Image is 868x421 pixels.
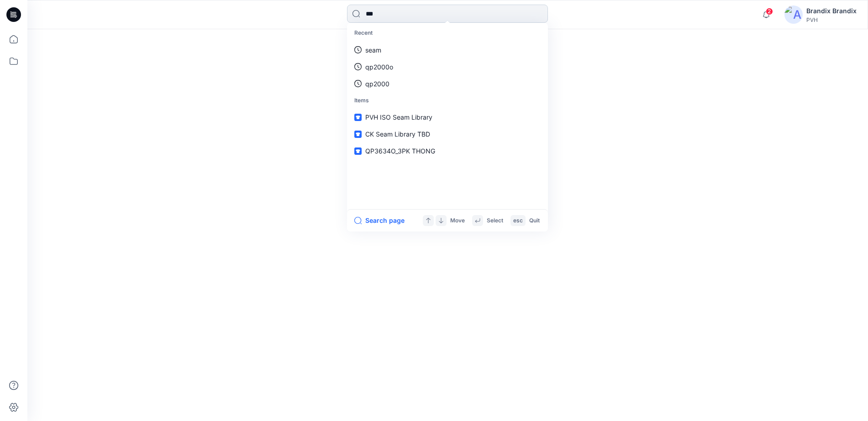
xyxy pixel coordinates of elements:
[806,16,857,23] div: PVH
[806,5,857,16] div: Brandix Brandix
[513,216,523,226] p: esc
[354,215,405,226] button: Search page
[365,45,381,55] p: seam
[450,216,465,226] p: Move
[349,75,546,92] a: qp2000
[365,147,435,155] span: QP3634O_3PK THONG
[365,130,430,138] span: CK Seam Library TBD
[349,25,546,42] p: Recent
[487,216,503,226] p: Select
[365,62,393,72] p: qp2000o
[349,142,546,159] a: QP3634O_3PK THONG
[349,58,546,75] a: qp2000o
[529,216,540,226] p: Quit
[349,126,546,142] a: CK Seam Library TBD
[349,42,546,58] a: seam
[349,92,546,109] p: Items
[365,79,389,89] p: qp2000
[365,113,432,121] span: PVH ISO Seam Library
[784,5,803,24] img: avatar
[349,109,546,126] a: PVH ISO Seam Library
[766,8,773,15] span: 2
